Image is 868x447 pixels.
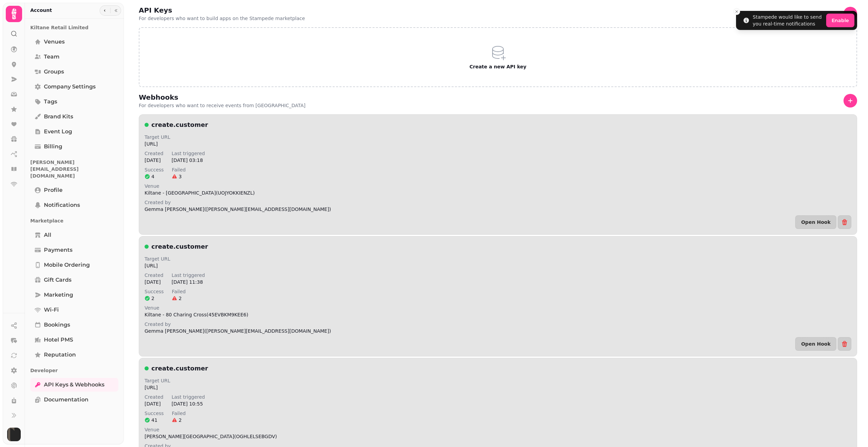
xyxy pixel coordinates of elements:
[753,14,823,27] div: Stampede would like to send you real-time notifications
[179,417,182,424] p: 2
[139,15,305,22] p: For developers who want to build apps on the Stampede marketplace
[30,140,118,153] a: Billing
[145,433,851,440] p: [PERSON_NAME][GEOGRAPHIC_DATA] ( OGHLELSEBGDV )
[30,348,118,362] a: Reputation
[172,166,186,173] p: Failed
[171,279,205,285] p: [DATE] 11:38
[826,14,854,27] button: Enable
[30,333,118,347] a: Hotel PMS
[145,426,851,433] p: Venue
[6,428,22,441] button: User avatar
[30,80,118,94] a: Company settings
[151,173,154,180] p: 4
[145,199,851,206] p: Created by
[44,186,63,194] span: Profile
[151,295,154,302] p: 2
[145,410,164,417] p: Success
[171,394,205,400] p: Last triggered
[44,201,80,209] span: Notifications
[145,311,851,318] p: Kiltane - 80 Charing Cross ( 45EVBKM9KEE6 )
[44,381,104,389] span: API keys & webhooks
[30,378,118,392] a: API keys & webhooks
[30,65,118,79] a: Groups
[44,336,73,344] span: Hotel PMS
[7,428,21,441] img: User avatar
[179,295,182,302] p: 2
[139,5,269,15] h2: API Keys
[30,243,118,257] a: Payments
[44,113,73,121] span: Brand Kits
[145,262,851,269] p: [URL]
[795,337,836,351] a: Open Hook
[44,246,72,254] span: Payments
[145,206,851,213] p: Gemma [PERSON_NAME] ( [PERSON_NAME][EMAIL_ADDRESS][DOMAIN_NAME] )
[145,377,851,384] p: Target URL
[30,125,118,138] a: Event log
[145,272,163,279] p: Created
[145,288,164,295] p: Success
[145,157,163,164] p: [DATE]
[145,394,163,400] p: Created
[179,173,182,180] p: 3
[145,134,851,140] p: Target URL
[30,393,118,407] a: Documentation
[44,276,71,284] span: Gift cards
[733,8,740,15] button: Close toast
[145,400,163,407] p: [DATE]
[795,215,836,229] a: Open Hook
[44,351,76,359] span: Reputation
[30,303,118,317] a: Wi-Fi
[30,288,118,302] a: Marketing
[44,231,51,239] span: All
[44,306,59,314] span: Wi-Fi
[30,198,118,212] a: Notifications
[151,242,208,251] h3: create.customer
[30,183,118,197] a: Profile
[30,95,118,109] a: Tags
[30,7,52,14] h2: Account
[44,68,64,76] span: Groups
[44,396,88,404] span: Documentation
[44,143,62,151] span: Billing
[44,98,57,106] span: Tags
[145,150,163,157] p: Created
[44,291,73,299] span: Marketing
[145,279,163,285] p: [DATE]
[30,273,118,287] a: Gift cards
[30,258,118,272] a: Mobile ordering
[30,50,118,64] a: Team
[172,410,186,417] p: Failed
[145,183,851,189] p: Venue
[145,189,851,196] p: Kiltane - [GEOGRAPHIC_DATA] ( UOJYOKKIENZL )
[171,157,205,164] p: [DATE] 03:18
[30,110,118,123] a: Brand Kits
[30,35,118,49] a: Venues
[145,304,851,311] p: Venue
[44,128,72,136] span: Event log
[44,38,65,46] span: Venues
[145,328,851,334] p: Gemma [PERSON_NAME] ( [PERSON_NAME][EMAIL_ADDRESS][DOMAIN_NAME] )
[30,21,118,34] p: Kiltane Retail Limited
[145,166,164,173] p: Success
[151,364,208,373] h3: create.customer
[44,261,90,269] span: Mobile ordering
[139,27,857,87] button: Create a new API key
[44,83,96,91] span: Company settings
[171,150,205,157] p: Last triggered
[145,255,851,262] p: Target URL
[145,321,851,328] p: Created by
[139,93,269,102] h2: Webhooks
[171,272,205,279] p: Last triggered
[151,417,157,424] p: 41
[44,321,70,329] span: Bookings
[30,318,118,332] a: Bookings
[30,156,118,182] p: [PERSON_NAME][EMAIL_ADDRESS][DOMAIN_NAME]
[30,215,118,227] p: Marketplace
[44,53,60,61] span: Team
[156,63,840,70] span: Create a new API key
[145,140,851,147] p: [URL]
[151,120,208,130] h3: create.customer
[30,364,118,377] p: Developer
[171,400,205,407] p: [DATE] 10:55
[172,288,186,295] p: Failed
